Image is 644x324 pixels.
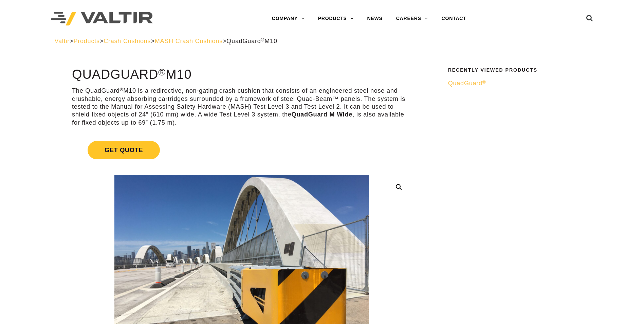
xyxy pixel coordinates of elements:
p: The QuadGuard M10 is a redirective, non-gating crash cushion that consists of an engineered steel... [72,87,411,127]
a: COMPANY [265,12,311,25]
span: Get Quote [88,141,160,159]
a: MASH Crash Cushions [155,38,223,44]
a: Products [73,38,99,44]
sup: ® [261,37,265,42]
a: Get Quote [72,133,411,167]
a: CAREERS [389,12,435,25]
h2: Recently Viewed Products [448,68,585,73]
a: Crash Cushions [104,38,151,44]
h1: QuadGuard M10 [72,68,411,82]
a: Valtir [55,38,70,44]
a: CONTACT [435,12,473,25]
span: QuadGuard [448,80,486,87]
a: PRODUCTS [311,12,361,25]
img: Valtir [51,12,153,26]
sup: ® [158,67,166,77]
a: NEWS [361,12,389,25]
sup: ® [482,79,486,85]
sup: ® [120,87,124,92]
a: QuadGuard® [448,79,585,87]
div: > > > > [55,37,590,45]
strong: QuadGuard M Wide [292,111,353,118]
span: QuadGuard M10 [226,38,277,44]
